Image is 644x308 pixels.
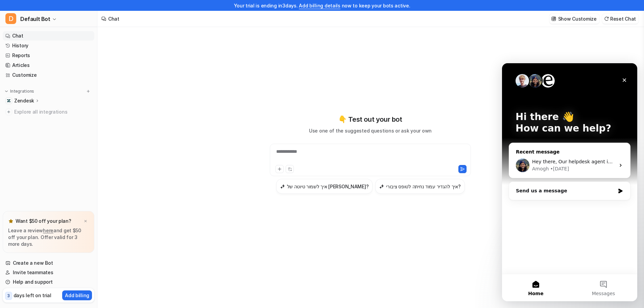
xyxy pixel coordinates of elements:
iframe: Intercom live chat [502,63,637,301]
a: Explore all integrations [3,107,94,117]
div: Chat [108,15,119,22]
button: Integrations [3,88,36,95]
a: Create a new Bot [3,258,94,268]
div: Send us a message [7,118,128,137]
p: 3 [7,293,10,299]
button: Reset Chat [602,14,639,24]
a: Articles [3,61,94,70]
a: Customize [3,70,94,80]
p: Leave a review and get $50 off your plan. Offer valid for 3 more days. [8,227,89,247]
span: D [5,13,16,24]
a: here [43,228,53,233]
img: expand menu [4,89,9,94]
p: days left on trial [14,292,51,299]
img: reset [604,16,609,21]
a: Help and support [3,277,94,287]
span: Explore all integrations [14,106,92,117]
button: Messages [68,211,135,238]
p: 👇 Test out your bot [338,114,402,124]
span: Default Bot [20,14,50,24]
img: star [8,218,14,224]
a: Invite teammates [3,268,94,277]
img: customize [551,16,556,21]
img: menu_add.svg [86,89,91,94]
img: x [84,219,88,223]
p: Zendesk [14,97,34,104]
span: Messages [90,228,113,233]
a: History [3,41,94,50]
p: Show Customize [558,15,597,22]
p: Integrations [10,89,34,94]
a: Chat [3,31,94,41]
div: Send us a message [14,124,113,131]
img: Zendesk [7,99,11,103]
div: Amogh [30,102,47,109]
p: Use one of the suggested questions or ask your own [309,127,432,134]
span: Home [26,228,41,233]
button: Show Customize [549,14,599,24]
h3: איך להגדיר עמוד נחיתה לטופס ציבורי? [386,183,460,190]
h3: איך לשמור טיוטה של [PERSON_NAME]? [287,183,369,190]
button: Add billing [62,290,92,300]
p: Add billing [65,292,89,299]
div: Close [116,11,128,23]
a: Reports [3,51,94,60]
img: איך לשמור טיוטה של טופס? [280,184,285,189]
div: • [DATE] [48,102,67,109]
button: איך להגדיר עמוד נחיתה לטופס ציבורי?איך להגדיר עמוד נחיתה לטופס ציבורי? [375,179,464,194]
img: explore all integrations [5,109,12,115]
button: איך לשמור טיוטה של טופס?איך לשמור טיוטה של [PERSON_NAME]? [276,179,373,194]
a: Add billing details [299,3,340,8]
img: איך להגדיר עמוד נחיתה לטופס ציבורי? [379,184,384,189]
p: Want $50 off your plan? [16,218,71,224]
